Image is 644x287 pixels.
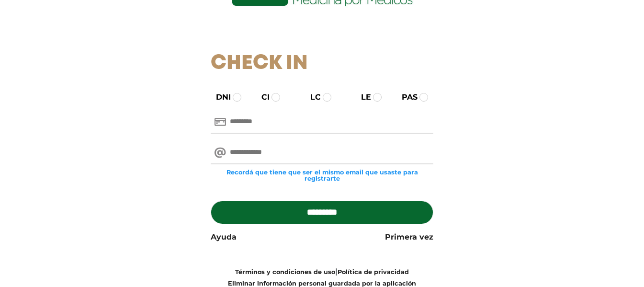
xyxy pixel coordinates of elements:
a: Primera vez [385,231,433,243]
label: PAS [393,92,418,103]
a: Ayuda [211,231,237,243]
label: DNI [207,92,231,103]
label: LE [352,92,371,103]
a: Términos y condiciones de uso [235,268,335,276]
a: Eliminar información personal guardada por la aplicación [228,280,416,287]
h1: Check In [211,52,433,76]
small: Recordá que tiene que ser el mismo email que usaste para registrarte [211,169,433,182]
a: Política de privacidad [338,268,409,276]
label: CI [253,92,270,103]
label: LC [302,92,321,103]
